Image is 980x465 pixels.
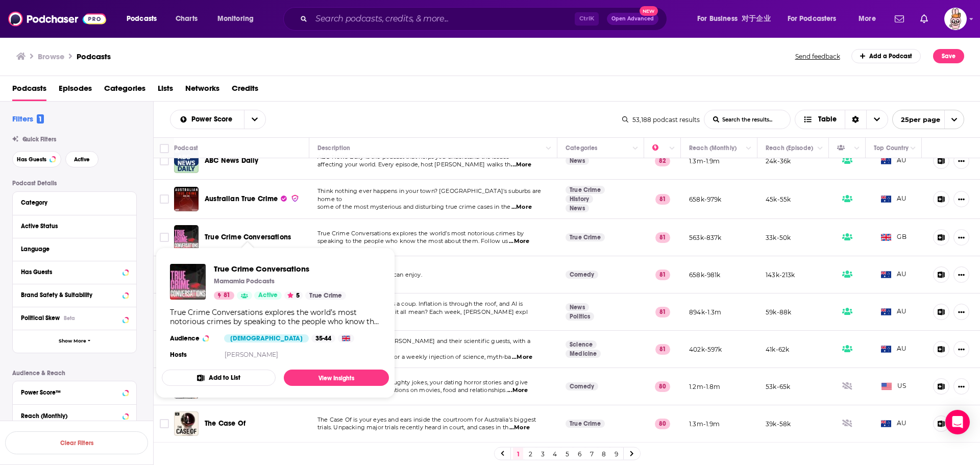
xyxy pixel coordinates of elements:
[953,266,969,283] button: Show More Button
[689,420,720,428] p: 1.3m-1.9m
[566,420,605,428] a: True Crime
[170,110,266,129] h2: Choose List sort
[562,448,572,460] a: 5
[158,80,173,101] span: Lists
[689,308,722,316] p: 894k-1.3m
[311,11,575,27] input: Search podcasts, credits, & more...
[766,308,791,316] p: 59k-88k
[254,291,282,300] a: Active
[944,8,967,30] button: Show profile menu
[766,382,790,391] p: 53k-65k
[953,191,969,207] button: Show More Button
[21,265,128,278] button: Has Guests
[38,52,64,61] h3: Browse
[629,142,642,155] button: Column Actions
[317,386,507,394] span: questionable recommendations on movies, food and relationships.
[766,271,795,279] p: 143k-213k
[317,142,350,154] div: Description
[766,195,791,204] p: 45k-55k
[566,195,593,203] a: History
[845,110,866,129] div: Sort Direction
[317,161,510,168] span: affecting your world. Every episode, host [PERSON_NAME] walks th
[566,157,589,165] a: News
[781,11,851,27] button: open menu
[104,80,145,101] a: Categories
[293,7,677,31] div: Search podcasts, credits, & more...
[611,16,654,21] span: Open Advanced
[174,149,199,173] img: ABC News Daily
[893,112,940,128] span: 25 per page
[689,382,721,391] p: 1.2m-1.8m
[77,52,111,61] a: Podcasts
[205,156,258,166] a: ABC News Daily
[953,153,969,169] button: Show More Button
[916,10,932,28] a: Show notifications dropdown
[74,157,90,162] span: Active
[881,232,906,242] span: GB
[851,49,921,63] a: Add a Podcast
[689,157,720,165] p: 1.3m-1.9m
[162,370,276,386] button: Add to List
[21,246,121,253] div: Language
[65,151,99,167] button: Active
[944,8,967,30] span: Logged in as Nouel
[317,424,508,431] span: trials. Unpacking major trials recently heard in court, and cases in th
[892,110,964,129] button: open menu
[214,277,275,285] p: Mamamia Podcasts
[205,419,246,429] a: The Case Of
[566,142,597,154] div: Categories
[185,80,219,101] span: Networks
[652,142,667,154] div: Power Score
[881,307,907,317] span: AU
[945,410,970,434] div: Open Intercom Messenger
[933,49,964,63] button: Save
[655,344,670,354] p: 81
[170,351,187,359] h4: Hosts
[22,136,56,143] span: Quick Filters
[21,196,128,209] button: Category
[953,304,969,320] button: Show More Button
[317,203,510,210] span: some of the most mysterious and disturbing true crime cases in the
[205,419,246,428] span: The Case Of
[566,312,594,321] a: Politics
[305,291,346,300] a: True Crime
[881,381,906,391] span: US
[205,233,291,241] span: True Crime Conversations
[174,142,198,154] div: Podcast
[689,271,721,279] p: 658k-981k
[170,334,216,342] h3: Audience
[170,264,206,300] img: True Crime Conversations
[689,142,737,154] div: Reach (Monthly)
[8,9,106,29] img: Podchaser - Follow, Share and Rate Podcasts
[311,334,335,342] div: 35-44
[170,308,381,326] div: True Crime Conversations explores the world’s most notorious crimes by speaking to the people who...
[509,424,530,432] span: ...More
[12,80,46,101] span: Podcasts
[160,419,169,428] span: Toggle select row
[174,411,199,436] img: The Case Of
[176,12,198,26] span: Charts
[21,389,119,396] div: Power Score™
[513,448,523,460] a: 1
[907,142,919,155] button: Column Actions
[205,232,291,242] a: True Crime Conversations
[174,225,199,250] a: True Crime Conversations
[317,379,528,386] span: We’ll all giggle along at naughty jokes, your dating horror stories and give
[21,291,119,299] div: Brand Safety & Suitability
[191,116,236,123] span: Power Score
[543,142,555,155] button: Column Actions
[317,337,530,353] span: Join [PERSON_NAME], [PERSON_NAME] and their scientific guests, with a bunch
[509,237,529,246] span: ...More
[566,233,605,241] a: True Crime
[881,270,907,280] span: AU
[21,409,128,422] button: Reach (Monthly)
[170,116,244,123] button: open menu
[697,12,771,26] span: For Business
[689,195,722,204] p: 658k-979k
[21,199,121,206] div: Category
[317,300,523,307] span: The world is on fire. There's a coup. Inflation is through the roof, and AI is
[537,448,548,460] a: 3
[566,186,605,194] a: True Crime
